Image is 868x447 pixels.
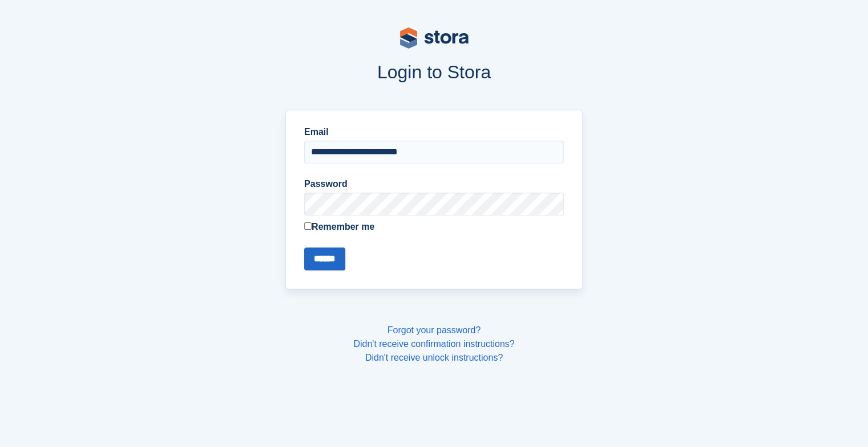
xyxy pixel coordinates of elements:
img: stora-logo-53a41332b3708ae10de48c4981b4e9114cc0af31d8433b30ea865607fb682f29.svg [400,27,469,49]
label: Email [304,125,564,139]
a: Didn't receive unlock instructions? [365,353,503,362]
h1: Login to Stora [68,62,801,82]
label: Remember me [304,220,564,234]
a: Forgot your password? [387,325,481,335]
input: Remember me [304,222,312,230]
label: Password [304,177,564,191]
a: Didn't receive confirmation instructions? [353,339,514,349]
